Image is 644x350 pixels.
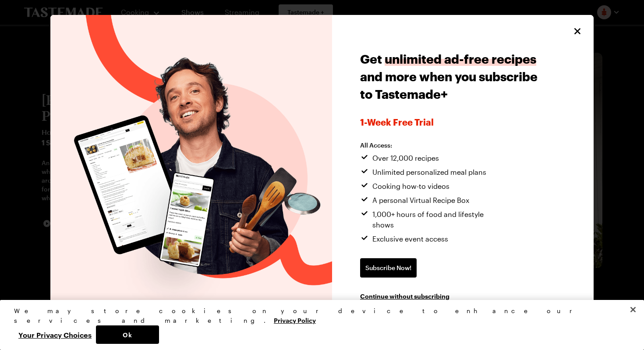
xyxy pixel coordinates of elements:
[623,300,643,319] button: Close
[360,258,417,278] a: Subscribe Now!
[372,234,448,244] span: Exclusive event access
[360,117,540,127] span: 1-week Free Trial
[385,52,536,66] span: unlimited ad-free recipes
[274,316,316,324] a: More information about your privacy, opens in a new tab
[360,292,449,300] button: Continue without subscribing
[372,209,505,230] span: 1,000+ hours of food and lifestyle shows
[372,153,439,163] span: Over 12,000 recipes
[14,306,623,325] div: We may store cookies on your device to enhance our services and marketing.
[14,325,96,344] button: Your Privacy Choices
[365,263,411,272] span: Subscribe Now!
[50,15,332,336] img: Tastemade Plus preview image
[372,195,469,206] span: A personal Virtual Recipe Box
[14,306,623,344] div: Privacy
[96,325,159,344] button: Ok
[360,141,505,149] h2: All Access:
[372,181,449,191] span: Cooking how-to videos
[372,167,486,177] span: Unlimited personalized meal plans
[360,50,540,103] h1: Get and more when you subscribe to Tastemade+
[572,25,583,37] button: Close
